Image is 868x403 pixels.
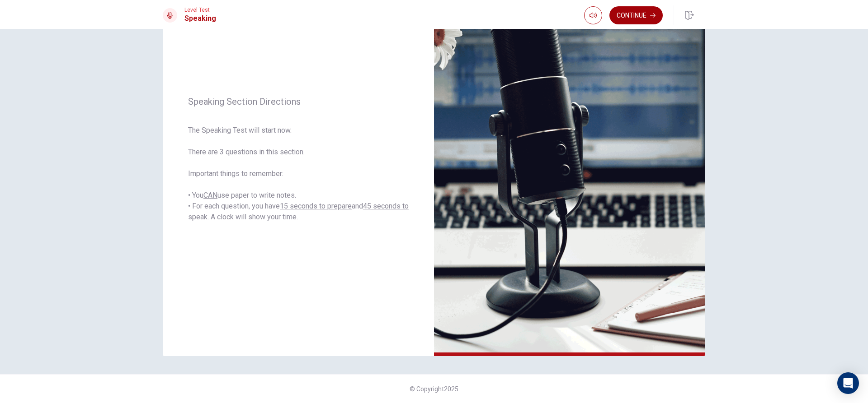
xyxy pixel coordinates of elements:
button: Continue [609,6,663,24]
u: 15 seconds to prepare [280,202,352,210]
span: © Copyright 2025 [410,385,458,393]
h1: Speaking [184,13,216,24]
span: The Speaking Test will start now. There are 3 questions in this section. Important things to reme... [188,125,409,222]
span: Level Test [184,7,216,13]
u: CAN [203,191,217,199]
span: Speaking Section Directions [188,96,409,107]
div: Open Intercom Messenger [837,372,859,394]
